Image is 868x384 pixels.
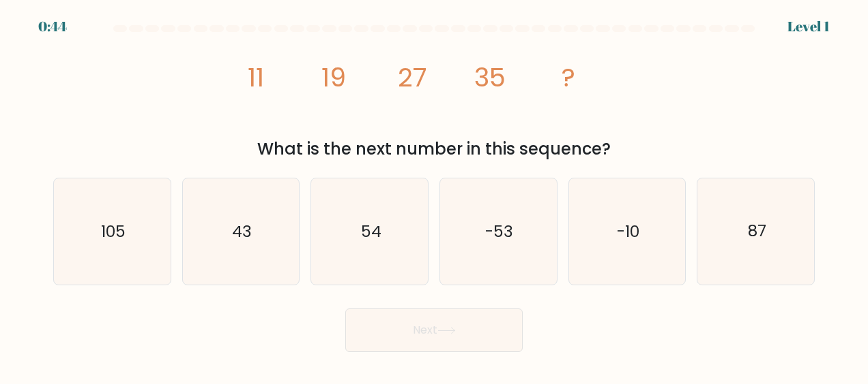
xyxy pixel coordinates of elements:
tspan: 27 [398,59,426,95]
tspan: 11 [248,59,264,95]
button: Next [345,308,523,352]
text: -10 [617,221,639,242]
text: 54 [360,221,381,242]
text: 105 [101,221,126,242]
tspan: 35 [474,59,506,95]
div: What is the next number in this sequence? [61,137,807,161]
tspan: 19 [321,59,347,95]
tspan: ? [562,59,575,95]
div: 0:44 [38,16,67,37]
text: 87 [748,221,766,242]
div: Level 1 [787,16,830,37]
text: 43 [232,221,252,242]
text: -53 [485,221,513,242]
